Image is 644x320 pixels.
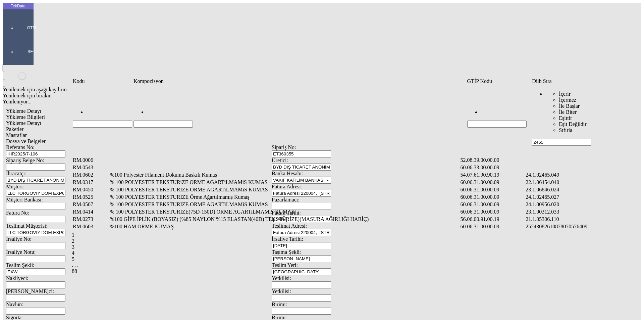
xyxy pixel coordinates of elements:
td: Hücreyi Filtrele [532,85,631,146]
div: Veri Tablosu [72,77,631,274]
span: Yetkilisi: [272,275,291,281]
span: Navlun: [6,302,23,307]
td: Hücreyi Filtrele [72,85,132,146]
td: % 100 POLYESTER TEKSTURIZE Örme Ağartılmamış Kumaş [109,194,459,200]
td: Hücreyi Filtrele [467,85,531,146]
td: RM.0414 [72,209,109,215]
td: 52.08.39.00.00.00 [460,157,525,164]
td: 21.1.05306.110 [525,216,627,223]
span: Müşteri Bankası: [6,197,43,202]
span: Teslim Şekli: [6,262,35,268]
td: %100 GİPE İPLİK (BOYASIZ) (%85 NAYLON %15 ELASTAN(40D) TEKSTÜRİZE)(MASURA AĞIRLIĞI HARİÇ) [109,216,459,223]
div: Page 3 [72,244,631,250]
span: Eşittir [559,115,572,121]
td: RM.0006 [72,157,109,164]
td: % 100 POLYESTER TEKSTURIZE ORME AGARTiLMAMiS KUMAS [109,186,459,193]
span: SET [21,49,42,54]
span: İrsaliye Notu: [6,249,36,255]
td: 24.1.00956.020 [525,201,627,208]
span: Yükleme Bilgileri [6,114,45,120]
td: 22.1.06454.040 [525,179,627,186]
div: TekData [3,3,34,9]
td: 25243082610878070576409 [525,223,627,230]
td: 23.1.00312.033 [525,209,627,215]
span: Sıfırla [559,127,572,133]
td: % 100 POLYESTER TEKSTURiZE ORME AGARTiLMAMiS KUMAS [109,179,459,186]
td: Hücreyi Filtrele [133,85,466,146]
span: Referans No: [6,144,35,150]
td: % 100 POLYESTER TEKSTURIZE ORME AGARTiLMAMiS KUMAS [109,201,459,208]
span: Fatura No: [6,210,29,216]
div: Page 88 [72,268,631,274]
td: %100 Polyester Filament Dokuma Baskılı Kumaş [109,172,459,178]
td: RM.0507 [72,201,109,208]
span: Teslimat Müşterisi: [6,223,48,229]
input: Hücreyi Filtrele [133,121,193,128]
span: Yükleme Detayı [6,108,41,114]
input: Hücreyi Filtrele [467,121,527,128]
div: GTİP Kodu [467,78,531,84]
span: Dosya ve Belgeler [6,138,46,144]
input: Hücreyi Filtrele [532,139,591,146]
div: . . . [72,262,631,268]
td: 60.06.31.00.00.09 [460,223,525,230]
td: 60.06.31.00.00.09 [460,201,525,208]
div: Page 5 [72,256,631,262]
span: İrsaliye No: [6,236,32,242]
td: RM.0543 [72,164,109,171]
div: Page 1 [72,232,631,238]
td: RM.0317 [72,179,109,186]
td: 60.06.31.00.00.09 [460,179,525,186]
td: 60.06.31.00.00.09 [460,194,525,200]
td: 60.06.31.00.00.09 [460,186,525,193]
td: RM.0273 [72,216,109,223]
td: RM.0525 [72,194,109,200]
span: [PERSON_NAME]ci: [6,288,54,294]
div: Page 4 [72,250,631,256]
span: Müşteri: [6,184,24,189]
td: Sütun GTİP Kodu [467,78,531,85]
span: İhracatçı: [6,171,26,176]
td: 23.1.06846.024 [525,186,627,193]
span: Eşit Değildir [559,121,586,127]
td: 54.07.61.90.90.19 [460,172,525,178]
div: Kompozisyon [133,78,466,84]
div: Kodu [73,78,132,84]
div: Yenilemek için aşağı kaydırın... [3,87,541,93]
td: % 100 POLYESTER TEKSTURIZE(75D-150D) ORME AGARTiLMAMiS KUMAS [109,209,459,215]
div: Yenilemek için bırakın [3,93,541,99]
td: 60.06.31.00.00.09 [460,209,525,215]
span: İçermez [559,97,576,103]
td: RM.0450 [72,186,109,193]
td: %100 HAM ÖRME KUMAŞ [109,223,459,230]
span: Sipariş Belge No: [6,157,44,163]
td: Sütun Diib Sıra [532,78,631,85]
span: İçerir [559,91,571,97]
td: RM.0602 [72,172,109,178]
span: Birimi: [272,302,287,307]
span: Masraflar [6,132,27,138]
span: Paketler [6,126,23,132]
td: Sütun Kodu [72,78,132,85]
span: Yetkilisi: [272,288,291,294]
span: Nakliyeci: [6,275,29,281]
span: GTM [21,25,42,31]
td: Sütun Kompozisyon [133,78,466,85]
td: 24.1.02465.049 [525,172,627,178]
span: Yükleme Detayı [6,120,41,126]
span: İle Biter [559,109,577,115]
td: 60.06.33.00.00.09 [460,164,525,171]
td: RM.0603 [72,223,109,230]
td: 56.06.00.91.00.19 [460,216,525,223]
div: Page 2 [72,238,631,244]
div: Yenileniyor... [3,99,541,105]
td: 24.1.02465.027 [525,194,627,200]
span: İle Başlar [559,103,580,109]
input: Hücreyi Filtrele [73,121,132,128]
div: Diib Sıra [532,78,630,84]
